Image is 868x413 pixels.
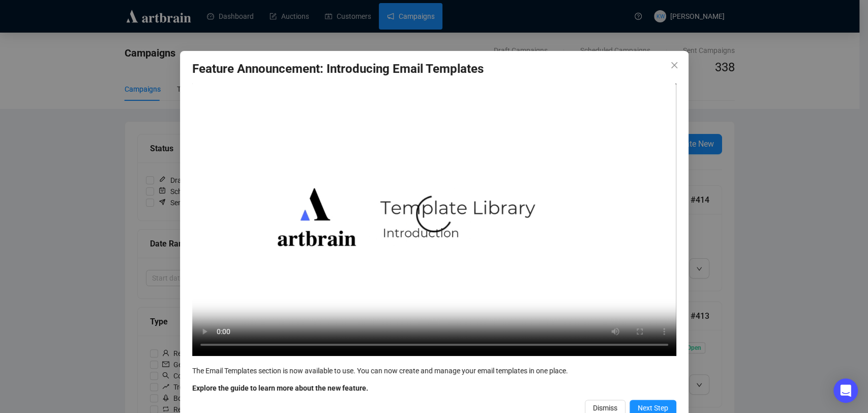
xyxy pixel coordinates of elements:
button: Close [666,57,682,73]
b: Explore the guide to learn more about the new feature. [192,384,368,392]
video: Your browser does not support the video tag. [192,84,676,356]
span: close [670,61,678,69]
div: Open Intercom Messenger [833,378,858,403]
h3: Feature Announcement: Introducing Email Templates [192,61,676,77]
div: The Email Templates section is now available to use. You can now create and manage your email tem... [192,365,676,376]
